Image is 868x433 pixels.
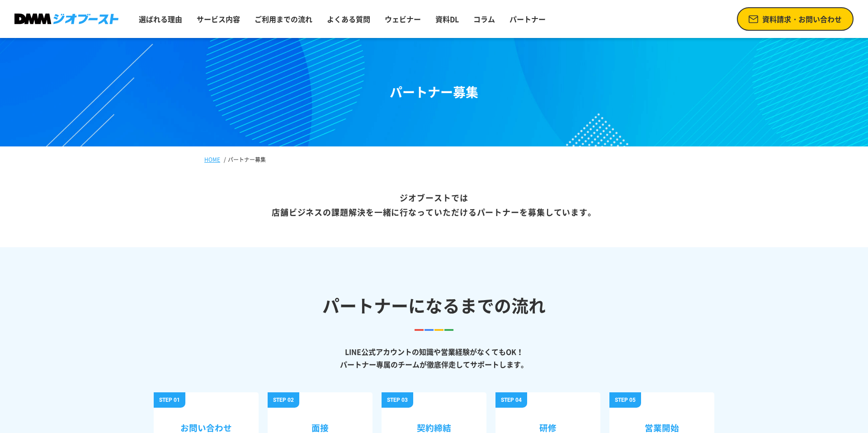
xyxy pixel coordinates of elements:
[193,10,244,28] a: サービス内容
[762,14,842,24] span: 資料請求・お問い合わせ
[470,10,499,28] a: コラム
[432,10,462,28] a: 資料DL
[323,10,374,28] a: よくある質問
[204,155,220,164] a: HOME
[222,155,268,164] li: パートナー募集
[381,10,425,28] a: ウェビナー
[390,83,478,102] h1: パートナー募集
[737,7,854,31] a: 資料請求・お問い合わせ
[14,14,118,25] img: DMMジオブースト
[251,10,316,28] a: ご利用までの流れ
[506,10,549,28] a: パートナー
[154,345,714,371] p: LINE公式アカウントの知識や営業経験がなくてもOK！ パートナー専属のチームが徹底伴走してサポートします。
[135,10,186,28] a: 選ばれる理由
